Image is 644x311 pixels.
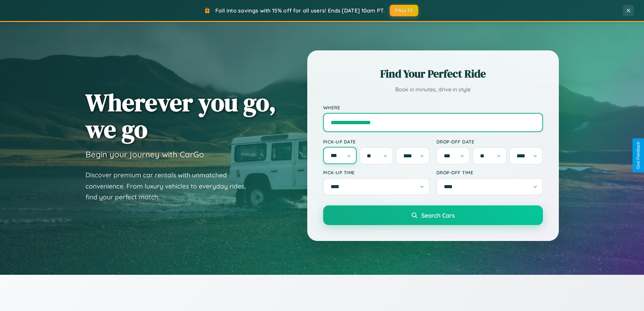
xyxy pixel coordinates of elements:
[86,170,255,203] p: Discover premium car rentals with unmatched convenience. From luxury vehicles to everyday rides, ...
[436,170,543,175] label: Drop-off Time
[421,212,455,219] span: Search Cars
[390,5,418,16] button: FALL15
[215,7,385,14] span: Fall into savings with 15% off for all users! Ends [DATE] 10am PT.
[323,170,430,175] label: Pick-up Time
[86,89,276,142] h1: Wherever you go, we go
[323,205,543,225] button: Search Cars
[86,149,204,159] h3: Begin your journey with CarGo
[323,105,543,110] label: Where
[323,85,543,94] p: Book in minutes, drive in style
[636,142,641,169] div: Give Feedback
[323,139,430,145] label: Pick-up Date
[323,66,543,81] h2: Find Your Perfect Ride
[436,139,543,145] label: Drop-off Date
